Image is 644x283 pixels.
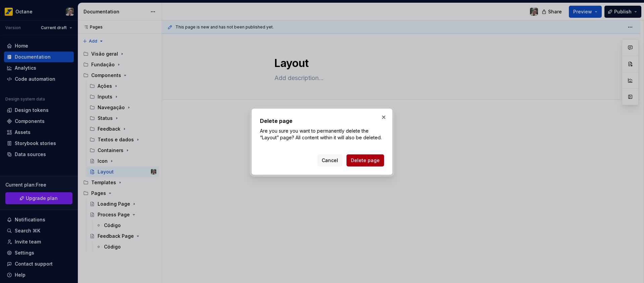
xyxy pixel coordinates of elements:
[260,117,384,125] h2: Delete page
[317,154,342,166] button: Cancel
[322,157,338,164] span: Cancel
[346,154,384,166] button: Delete page
[260,128,384,141] p: Are you sure you want to permanently delete the “Layout” page? All content within it will also be...
[351,157,380,164] span: Delete page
